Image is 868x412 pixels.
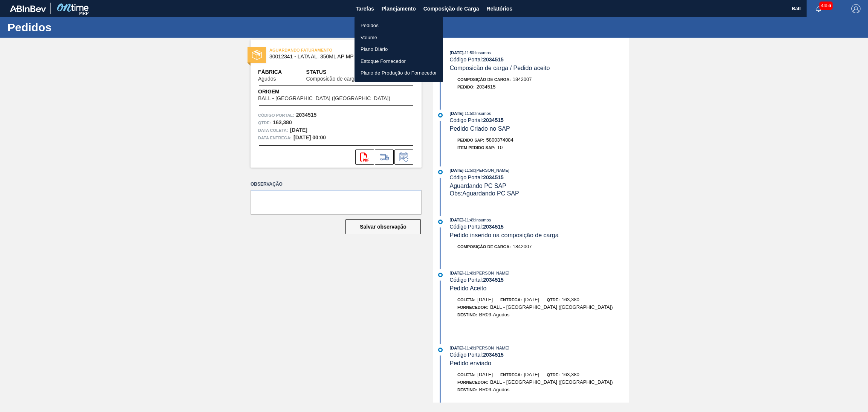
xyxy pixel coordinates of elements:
a: Estoque Fornecedor [355,55,443,67]
a: Pedidos [355,20,443,32]
a: Volume [355,32,443,44]
a: Plano de Produção do Fornecedor [355,67,443,79]
a: Plano Diário [355,43,443,55]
